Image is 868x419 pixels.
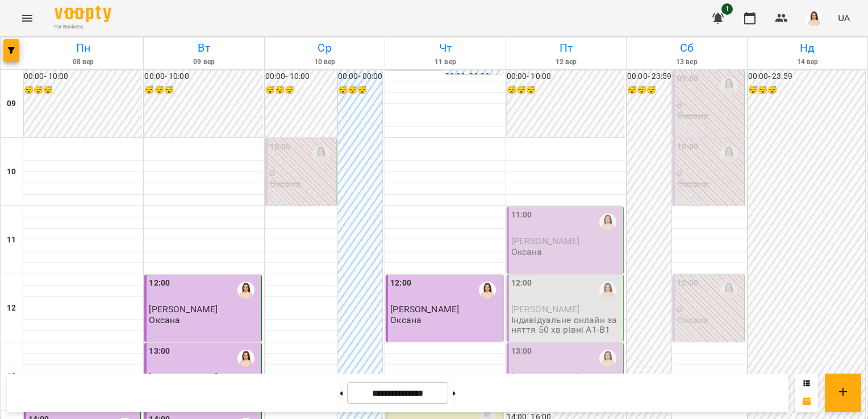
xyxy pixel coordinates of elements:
button: Menu [14,5,41,32]
img: Оксана [720,77,737,94]
button: UA [833,7,854,28]
label: 12:00 [149,277,170,290]
h6: 😴😴😴 [24,84,141,97]
label: 11:00 [511,209,532,221]
span: [PERSON_NAME] [149,304,218,315]
h6: Чт [387,39,503,57]
img: Оксана [312,145,329,162]
h6: 00:00 - 10:00 [24,70,141,83]
img: Оксана [237,350,254,367]
h6: Сб [628,39,745,57]
img: Оксана [599,282,616,299]
h6: 😴😴😴 [265,84,337,97]
h6: 00:00 - 10:00 [265,70,337,83]
label: 09:00 [677,73,698,85]
h6: 00:00 - 00:00 [445,70,503,83]
h6: 12 вер [508,57,624,68]
p: Оксана [511,247,542,257]
img: Оксана [720,282,737,299]
h6: Пт [508,39,624,57]
span: [PERSON_NAME] [511,304,580,315]
span: [PERSON_NAME] [390,304,459,315]
label: 12:00 [390,277,411,290]
p: Оксана [149,315,180,325]
h6: 😴😴😴 [748,84,865,97]
img: Оксана [237,282,254,299]
h6: 😴😴😴 [338,84,382,97]
h6: 10 [7,166,16,178]
h6: 14 вер [749,57,866,68]
h6: Нд [749,39,866,57]
p: Індивідуальне онлайн заняття 50 хв рівні А1-В1 [511,315,621,335]
img: Оксана [479,282,496,299]
span: [PERSON_NAME] [511,236,580,246]
h6: 😴😴😴 [507,84,624,97]
img: Оксана [599,213,616,231]
h6: 😴😴😴 [144,84,261,97]
h6: 00:00 - 10:00 [507,70,624,83]
img: Оксана [720,145,737,162]
label: 13:00 [511,345,532,358]
p: Оксана [677,315,708,325]
label: 10:00 [677,141,698,153]
h6: 11 вер [387,57,503,68]
p: Оксана [390,315,422,325]
p: 0 [677,100,741,110]
p: 0 [270,168,334,178]
h6: 09 [7,98,16,110]
h6: 00:00 - 10:00 [144,70,261,83]
label: 12:00 [511,277,532,290]
img: Voopty Logo [55,6,111,22]
h6: 11 [7,234,16,246]
span: UA [838,12,850,24]
h6: 08 вер [25,57,141,68]
h6: 00:00 - 23:59 [627,70,671,83]
p: Оксана [677,111,708,120]
span: 1 [721,3,733,15]
p: Оксана [677,179,708,188]
h6: 13 вер [628,57,745,68]
p: 0 [677,168,741,178]
h6: 00:00 - 00:00 [338,70,382,83]
label: 10:00 [270,141,291,153]
img: Оксана [599,350,616,367]
p: 0 [677,304,741,314]
p: Оксана [270,179,301,188]
h6: Ср [266,39,383,57]
h6: Пн [25,39,141,57]
span: For Business [55,23,111,31]
h6: 😴😴😴 [627,84,671,97]
h6: 10 вер [266,57,383,68]
h6: 12 [7,302,16,315]
h6: 09 вер [145,57,262,68]
h6: Вт [145,39,262,57]
label: 13:00 [149,345,170,358]
img: 76124efe13172d74632d2d2d3678e7ed.png [806,10,822,26]
h6: 00:00 - 23:59 [748,70,865,83]
label: 12:00 [677,277,698,290]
